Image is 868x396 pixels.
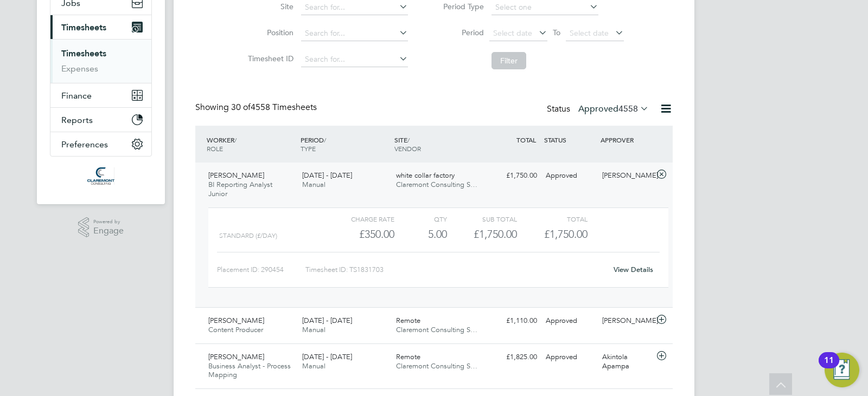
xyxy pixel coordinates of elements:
[301,26,408,41] input: Search for...
[396,325,477,334] span: Claremont Consulting S…
[231,102,251,113] span: 30 of
[302,180,325,189] span: Manual
[825,353,859,387] button: Open Resource Center, 11 new notifications
[231,102,317,113] span: 4558 Timesheets
[61,48,106,59] a: Timesheets
[207,144,223,153] span: ROLE
[195,102,319,113] div: Showing
[50,167,152,185] a: Go to home page
[541,167,598,185] div: Approved
[50,39,151,83] div: Timesheets
[50,132,151,156] button: Preferences
[396,361,477,371] span: Claremont Consulting S…
[87,167,114,185] img: claremontconsulting1-logo-retina.png
[301,52,408,67] input: Search for...
[541,130,598,150] div: STATUS
[394,144,421,153] span: VENDOR
[407,135,410,144] span: /
[204,130,298,158] div: WORKER
[485,167,541,185] div: £1,750.00
[50,15,151,39] button: Timesheets
[614,265,653,274] a: View Details
[61,139,108,150] span: Preferences
[547,102,651,117] div: Status
[302,361,325,371] span: Manual
[208,361,291,380] span: Business Analyst - Process Mapping
[302,171,352,180] span: [DATE] - [DATE]
[492,52,526,69] button: Filter
[301,144,316,153] span: TYPE
[396,171,455,180] span: white collar factory
[324,212,394,225] div: Charge rate
[435,2,484,11] label: Period Type
[217,261,305,278] div: Placement ID: 290454
[598,348,654,375] div: Akintola Apampa
[824,360,834,374] div: 11
[302,352,352,361] span: [DATE] - [DATE]
[493,28,532,38] span: Select date
[324,225,394,243] div: £350.00
[245,2,293,11] label: Site
[485,348,541,366] div: £1,825.00
[485,312,541,330] div: £1,110.00
[219,232,277,239] span: Standard (£/day)
[208,171,264,180] span: [PERSON_NAME]
[447,212,517,225] div: Sub Total
[517,212,587,225] div: Total
[208,180,272,198] span: BI Reporting Analyst Junior
[208,325,263,334] span: Content Producer
[298,130,392,158] div: PERIOD
[50,108,151,132] button: Reports
[396,316,420,325] span: Remote
[208,352,264,361] span: [PERSON_NAME]
[516,135,536,144] span: TOTAL
[550,25,564,40] span: To
[447,225,517,243] div: £1,750.00
[324,135,326,144] span: /
[541,348,598,366] div: Approved
[61,63,98,74] a: Expenses
[578,103,649,114] label: Approved
[435,28,484,37] label: Period
[208,316,264,325] span: [PERSON_NAME]
[394,225,447,243] div: 5.00
[544,228,588,241] span: £1,750.00
[598,167,654,185] div: [PERSON_NAME]
[50,83,151,107] button: Finance
[618,103,638,114] span: 4558
[302,316,352,325] span: [DATE] - [DATE]
[598,312,654,330] div: [PERSON_NAME]
[541,312,598,330] div: Approved
[598,130,654,150] div: APPROVER
[396,180,477,189] span: Claremont Consulting S…
[392,130,486,158] div: SITE
[394,212,447,225] div: QTY
[570,28,609,38] span: Select date
[396,352,420,361] span: Remote
[61,115,93,125] span: Reports
[61,22,106,33] span: Timesheets
[234,135,237,144] span: /
[78,217,124,238] a: Powered byEngage
[245,28,293,37] label: Position
[245,54,293,63] label: Timesheet ID
[305,261,607,278] div: Timesheet ID: TS1831703
[61,90,92,101] span: Finance
[302,325,325,334] span: Manual
[93,226,124,236] span: Engage
[93,217,124,226] span: Powered by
